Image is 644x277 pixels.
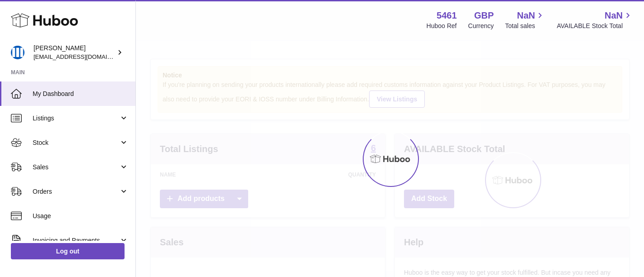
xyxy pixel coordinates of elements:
[33,163,119,172] span: Sales
[33,236,119,245] span: Invoicing and Payments
[505,10,545,30] a: NaN Total sales
[33,212,129,220] span: Usage
[11,243,125,259] a: Log out
[474,10,494,22] strong: GBP
[557,22,633,30] span: AVAILABLE Stock Total
[33,187,119,196] span: Orders
[34,44,115,61] div: [PERSON_NAME]
[427,22,457,30] div: Huboo Ref
[557,10,633,30] a: NaN AVAILABLE Stock Total
[517,10,535,22] span: NaN
[34,53,133,60] span: [EMAIL_ADDRESS][DOMAIN_NAME]
[605,10,623,22] span: NaN
[33,114,119,123] span: Listings
[505,22,545,30] span: Total sales
[33,138,119,147] span: Stock
[11,46,24,59] img: oksana@monimoto.com
[33,90,129,98] span: My Dashboard
[437,10,457,22] strong: 5461
[468,22,494,30] div: Currency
